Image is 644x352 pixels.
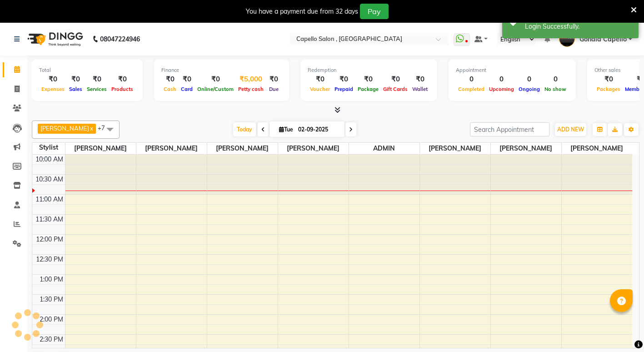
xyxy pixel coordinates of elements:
[236,74,266,85] div: ₹5,000
[195,86,236,92] span: Online/Custom
[85,86,109,92] span: Services
[23,26,85,52] img: logo
[109,74,135,85] div: ₹0
[410,86,430,92] span: Wallet
[195,74,236,85] div: ₹0
[136,143,207,154] span: [PERSON_NAME]
[579,35,627,44] span: Gondia Capello
[277,126,295,133] span: Tue
[67,86,85,92] span: Sales
[67,74,85,85] div: ₹0
[85,74,109,85] div: ₹0
[456,74,487,85] div: 0
[98,124,112,131] span: +7
[355,86,381,92] span: Package
[207,143,278,154] span: [PERSON_NAME]
[40,125,89,132] span: [PERSON_NAME]
[420,143,490,154] span: [PERSON_NAME]
[89,125,93,132] a: x
[278,143,349,154] span: [PERSON_NAME]
[295,123,341,136] input: 2025-09-02
[161,66,282,74] div: Finance
[470,122,549,136] input: Search Appointment
[349,143,419,154] span: ADMIN
[559,31,575,47] img: Gondia Capello
[39,66,135,74] div: Total
[308,74,332,85] div: ₹0
[355,74,381,85] div: ₹0
[38,275,65,284] div: 1:00 PM
[161,74,179,85] div: ₹0
[381,74,410,85] div: ₹0
[332,86,355,92] span: Prepaid
[109,86,135,92] span: Products
[34,175,65,184] div: 10:30 AM
[360,4,389,19] button: Pay
[179,86,195,92] span: Card
[39,74,67,85] div: ₹0
[34,255,65,264] div: 12:30 PM
[555,123,586,136] button: ADD NEW
[236,86,266,92] span: Petty cash
[65,143,136,154] span: [PERSON_NAME]
[456,86,487,92] span: Completed
[516,74,542,85] div: 0
[233,122,256,136] span: Today
[542,86,569,92] span: No show
[594,74,623,85] div: ₹0
[562,143,633,154] span: [PERSON_NAME]
[38,295,65,304] div: 1:30 PM
[32,143,65,152] div: Stylist
[179,74,195,85] div: ₹0
[34,215,65,224] div: 11:30 AM
[308,66,430,74] div: Redemption
[161,86,179,92] span: Cash
[516,86,542,92] span: Ongoing
[525,22,632,31] div: Login Successfully.
[381,86,410,92] span: Gift Cards
[308,86,332,92] span: Voucher
[246,7,358,16] div: You have a payment due from 32 days
[266,74,282,85] div: ₹0
[34,155,65,164] div: 10:00 AM
[34,195,65,204] div: 11:00 AM
[332,74,355,85] div: ₹0
[557,126,584,133] span: ADD NEW
[491,143,561,154] span: [PERSON_NAME]
[38,335,65,344] div: 2:30 PM
[594,86,623,92] span: Packages
[487,86,516,92] span: Upcoming
[100,26,140,52] b: 08047224946
[456,66,569,74] div: Appointment
[34,235,65,244] div: 12:00 PM
[487,74,516,85] div: 0
[38,315,65,324] div: 2:00 PM
[410,74,430,85] div: ₹0
[542,74,569,85] div: 0
[39,86,67,92] span: Expenses
[267,86,281,92] span: Due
